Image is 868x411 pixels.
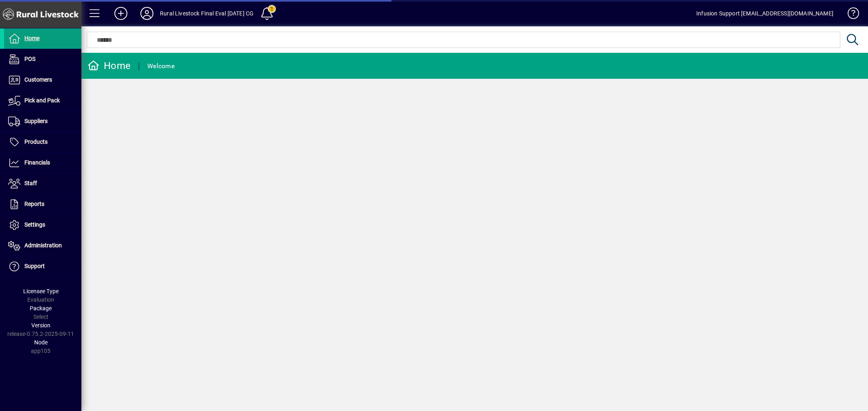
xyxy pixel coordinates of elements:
span: Financials [24,159,50,166]
div: Home [87,59,131,72]
a: Knowledge Base [842,2,858,28]
a: Reports [4,194,81,214]
span: Package [30,305,52,311]
a: Pick and Pack [4,91,81,111]
span: Administration [24,242,62,249]
span: Pick and Pack [24,97,60,104]
span: Reports [24,201,44,207]
div: Welcome [147,60,175,73]
a: Financials [4,153,81,173]
span: POS [24,56,35,62]
span: Licensee Type [23,288,59,294]
div: Infusion Support [EMAIL_ADDRESS][DOMAIN_NAME] [696,7,833,20]
a: Staff [4,173,81,194]
a: Support [4,256,81,277]
span: Customers [24,76,52,83]
a: Customers [4,70,81,90]
a: Administration [4,236,81,256]
span: Support [24,263,45,269]
button: Profile [134,6,160,21]
span: Suppliers [24,118,48,124]
a: Products [4,132,81,152]
a: Settings [4,215,81,235]
span: Settings [24,221,45,228]
span: Node [34,339,48,346]
span: Home [24,35,39,41]
a: Suppliers [4,111,81,132]
span: Products [24,138,48,145]
span: Version [31,322,50,329]
span: Staff [24,180,37,186]
button: Add [108,6,134,21]
a: POS [4,49,81,69]
div: Rural Livestock FInal Eval [DATE] CG [160,7,254,20]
